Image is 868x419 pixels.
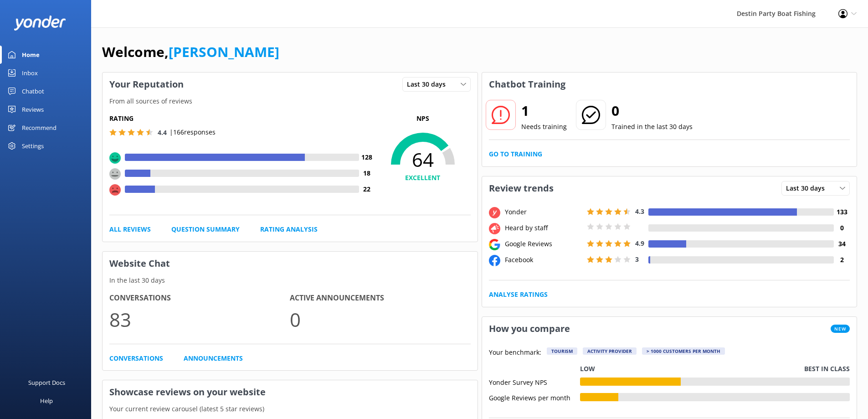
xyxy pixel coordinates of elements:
div: Activity Provider [583,347,637,355]
div: Support Docs [28,373,65,392]
h1: Welcome, [102,41,279,63]
div: Facebook [503,255,585,265]
span: 4.3 [635,207,644,216]
h4: 133 [834,207,850,217]
p: In the last 30 days [103,275,478,285]
div: Tourism [547,347,577,355]
h3: Showcase reviews on your website [103,380,478,404]
h3: Website Chat [103,252,478,275]
h2: 1 [521,100,567,122]
div: Reviews [22,100,44,119]
p: 0 [290,304,470,335]
div: Help [40,392,53,410]
h4: 128 [359,152,375,162]
p: Best in class [804,364,850,374]
a: [PERSON_NAME] [169,42,279,61]
h4: 2 [834,255,850,265]
h3: Review trends [482,176,560,200]
h3: Chatbot Training [482,72,572,96]
p: Trained in the last 30 days [611,122,693,132]
p: Your benchmark: [489,347,541,358]
span: Last 30 days [407,79,451,89]
p: NPS [375,114,471,124]
a: Analyse Ratings [489,290,548,300]
h4: 22 [359,184,375,194]
h4: Conversations [109,292,290,304]
p: Your current review carousel (latest 5 star reviews) [103,404,478,414]
h4: Active Announcements [290,292,470,304]
a: Go to Training [489,149,542,159]
a: All Reviews [109,224,151,234]
img: yonder-white-logo.png [14,16,66,31]
p: From all sources of reviews [103,96,478,106]
span: 64 [375,148,471,171]
h2: 0 [611,100,693,122]
span: 4.9 [635,239,644,248]
h5: Rating [109,114,375,124]
div: Google Reviews [503,239,585,249]
div: Chatbot [22,82,44,100]
span: New [831,325,850,333]
h4: 34 [834,239,850,249]
div: Inbox [22,64,38,82]
a: Announcements [184,353,243,363]
h3: Your Reputation [103,72,190,96]
p: Low [580,364,595,374]
span: 3 [635,255,639,264]
a: Rating Analysis [260,224,318,234]
h4: EXCELLENT [375,173,471,183]
h4: 0 [834,223,850,233]
span: Last 30 days [786,183,830,193]
div: Yonder [503,207,585,217]
a: Question Summary [171,224,240,234]
div: Settings [22,137,44,155]
div: Recommend [22,119,56,137]
h3: How you compare [482,317,577,341]
p: 83 [109,304,290,335]
a: Conversations [109,353,163,363]
div: Heard by staff [503,223,585,233]
div: Google Reviews per month [489,393,580,401]
h4: 18 [359,168,375,178]
p: Needs training [521,122,567,132]
div: > 1000 customers per month [642,347,725,355]
span: 4.4 [158,128,167,137]
div: Yonder Survey NPS [489,378,580,386]
div: Home [22,46,40,64]
p: | 166 responses [169,127,216,137]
